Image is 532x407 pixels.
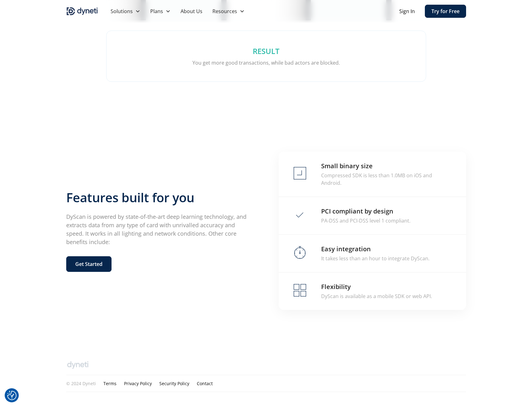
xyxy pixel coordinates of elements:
[103,380,117,387] a: Terms
[321,245,371,253] h6: Easy integration
[66,380,96,387] div: © 2024 Dyneti
[66,190,254,205] h3: Features built for you
[425,5,466,18] a: Try for Free
[321,172,451,187] div: Compressed SDK is less than 1.0MB on iOS and Android.
[66,213,254,246] p: DyScan is powered by state-of-the-art deep learning technology, and extracts data from any type o...
[145,5,176,17] div: Plans
[122,46,411,56] h5: RESULT
[7,391,17,400] img: Revisit consent button
[321,162,373,170] h6: Small binary size
[321,282,351,291] h6: Flexibility
[66,360,89,370] img: Dyneti gray logo
[150,7,163,15] div: Plans
[66,256,112,272] a: Get Started
[321,207,393,216] h6: PCI compliant by design
[399,7,415,15] a: Sign In
[124,380,152,387] a: Privacy Policy
[7,391,17,400] button: Consent Preferences
[66,6,98,16] img: Dyneti indigo logo
[212,7,237,15] div: Resources
[321,217,410,224] div: PA-DSS and PCI-DSS level 1 compliant.
[197,380,213,387] a: Contact
[321,292,432,300] div: DyScan is available as a mobile SDK or web API.
[111,7,133,15] div: Solutions
[122,59,411,66] p: You get more good transactions, while bad actors are blocked.
[159,380,189,387] a: Security Policy
[321,255,430,262] div: It takes less than an hour to integrate DyScan.
[66,6,98,16] a: home
[106,5,145,17] div: Solutions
